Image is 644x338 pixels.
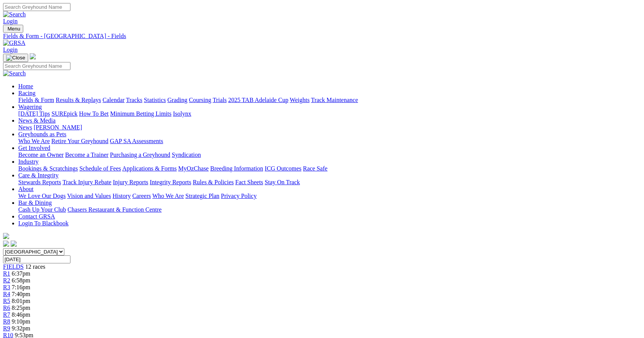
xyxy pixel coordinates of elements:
a: News & Media [18,117,56,124]
span: 6:58pm [12,277,30,284]
a: Contact GRSA [18,213,55,220]
a: Get Involved [18,145,50,151]
a: R9 [3,325,10,332]
a: Trials [213,97,227,103]
a: GAP SA Assessments [110,138,163,144]
a: Fields & Form - [GEOGRAPHIC_DATA] - Fields [3,33,641,40]
span: 7:16pm [12,284,30,290]
a: Fields & Form [18,97,54,103]
a: Grading [168,97,187,103]
a: Isolynx [173,110,191,117]
a: Become a Trainer [65,151,109,158]
a: Retire Your Greyhound [51,138,109,144]
a: Weights [290,97,310,103]
a: Race Safe [303,165,327,172]
button: Toggle navigation [3,25,23,33]
a: Stewards Reports [18,179,61,185]
a: Cash Up Your Club [18,206,66,213]
a: Strategic Plan [185,193,219,199]
a: Applications & Forms [122,165,177,172]
img: Search [3,11,26,18]
span: R3 [3,284,10,290]
a: Purchasing a Greyhound [110,151,170,158]
span: 7:40pm [12,291,30,297]
a: Integrity Reports [150,179,191,185]
a: Minimum Betting Limits [110,110,171,117]
a: Schedule of Fees [79,165,121,172]
div: Bar & Dining [18,206,641,213]
div: Care & Integrity [18,179,641,186]
a: Vision and Values [67,193,111,199]
a: Calendar [102,97,125,103]
a: R1 [3,270,10,277]
a: Become an Owner [18,151,64,158]
a: R5 [3,298,10,304]
div: Racing [18,97,641,104]
a: Coursing [189,97,211,103]
a: Chasers Restaurant & Function Centre [67,206,161,213]
a: Careers [132,193,151,199]
a: Industry [18,158,38,165]
a: R4 [3,291,10,297]
a: FIELDS [3,263,24,270]
a: MyOzChase [178,165,209,172]
a: Fact Sheets [235,179,263,185]
a: R8 [3,318,10,325]
a: Home [18,83,33,89]
a: [DATE] Tips [18,110,50,117]
a: Rules & Policies [193,179,234,185]
a: Privacy Policy [221,193,257,199]
a: Syndication [172,151,201,158]
a: Login To Blackbook [18,220,69,226]
a: Breeding Information [210,165,263,172]
img: twitter.svg [11,241,17,247]
img: logo-grsa-white.png [3,233,9,239]
a: Racing [18,90,35,96]
a: R7 [3,311,10,318]
a: Tracks [126,97,142,103]
a: [PERSON_NAME] [34,124,82,131]
a: Track Injury Rebate [62,179,111,185]
a: Login [3,46,18,53]
span: 9:32pm [12,325,30,332]
a: Results & Replays [56,97,101,103]
a: Login [3,18,18,24]
a: About [18,186,34,192]
span: 9:10pm [12,318,30,325]
div: Wagering [18,110,641,117]
div: About [18,193,641,199]
a: ICG Outcomes [265,165,301,172]
div: Get Involved [18,151,641,158]
a: Wagering [18,104,42,110]
span: 12 races [25,263,45,270]
img: GRSA [3,40,26,46]
a: History [112,193,131,199]
input: Search [3,62,70,70]
a: Injury Reports [113,179,148,185]
a: Greyhounds as Pets [18,131,66,137]
a: Care & Integrity [18,172,59,179]
span: 8:25pm [12,305,30,311]
span: 6:37pm [12,270,30,277]
a: 2025 TAB Adelaide Cup [228,97,288,103]
a: R6 [3,305,10,311]
button: Toggle navigation [3,54,28,62]
span: 8:01pm [12,298,30,304]
div: News & Media [18,124,641,131]
a: R2 [3,277,10,284]
span: Menu [8,26,20,32]
img: logo-grsa-white.png [30,53,36,59]
a: We Love Our Dogs [18,193,66,199]
a: How To Bet [79,110,109,117]
input: Search [3,3,70,11]
a: Who We Are [152,193,184,199]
